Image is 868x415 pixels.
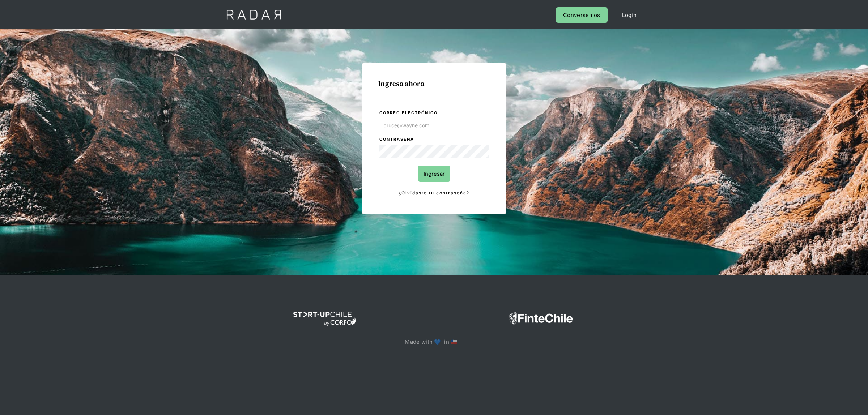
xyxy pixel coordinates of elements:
a: Login [615,7,644,23]
input: bruce@wayne.com [379,119,489,132]
input: Ingresar [418,166,450,182]
label: Contraseña [379,136,489,143]
h1: Ingresa ahora [378,80,490,87]
a: Conversemos [556,7,607,23]
p: Made with 💙 in 🇨🇱 [405,337,463,347]
a: ¿Olvidaste tu contraseña? [379,189,489,197]
form: Login Form [378,109,490,197]
label: Correo electrónico [379,110,489,117]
